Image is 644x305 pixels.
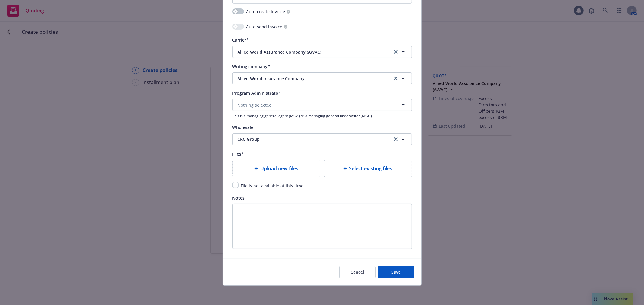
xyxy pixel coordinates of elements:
a: clear selection [392,136,399,143]
span: Program Administrator [232,90,280,96]
span: Writing company* [232,64,270,69]
span: Cancel [351,269,364,275]
button: Save [378,266,414,278]
span: This is a managing general agent (MGA) or a managing general underwriter (MGU). [232,113,412,118]
span: Wholesaler [232,124,255,130]
button: Nothing selected [232,99,412,111]
span: Auto-send invoice [246,24,283,30]
span: Allied World Insurance Company [238,75,383,82]
span: Nothing selected [238,102,272,108]
span: Upload new files [260,165,298,172]
button: Allied World Assurance Company (AWAC)clear selection [232,46,412,58]
span: Save [391,269,401,275]
div: Upload new files [232,160,320,177]
button: CRC Groupclear selection [232,133,412,145]
button: Cancel [339,266,376,278]
a: clear selection [392,75,399,82]
span: Auto-create invoice [246,8,285,15]
a: clear selection [392,48,399,55]
span: CRC Group [238,136,383,142]
span: Carrier* [232,37,249,43]
button: Allied World Insurance Companyclear selection [232,72,412,84]
span: Files* [232,151,244,157]
span: Notes [232,195,245,201]
div: Select existing files [324,160,412,177]
span: File is not available at this time [241,183,304,189]
span: Select existing files [349,165,392,172]
span: Allied World Assurance Company (AWAC) [238,49,383,55]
